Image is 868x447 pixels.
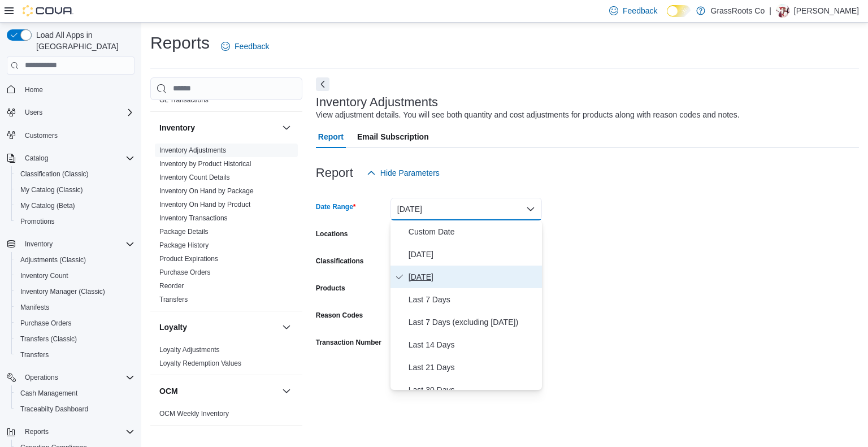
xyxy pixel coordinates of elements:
[159,322,187,333] h3: Loyalty
[25,108,42,117] span: Users
[159,122,277,133] button: Inventory
[11,331,139,347] button: Transfers (Classic)
[25,427,49,436] span: Reports
[159,346,220,354] a: Loyalty Adjustments
[20,405,88,414] span: Traceabilty Dashboard
[20,425,53,439] button: Reports
[159,96,209,104] a: GL Transactions
[2,105,139,120] button: Users
[316,229,348,238] label: Locations
[711,4,765,18] p: GrassRoots Co
[316,109,740,121] div: View adjustment details. You will see both quantity and cost adjustments for products along with ...
[16,285,134,298] span: Inventory Manager (Classic)
[159,160,251,168] a: Inventory by Product Historical
[159,159,251,168] span: Inventory by Product Historical
[159,228,209,236] a: Package Details
[16,285,110,298] a: Inventory Manager (Classic)
[2,127,139,144] button: Customers
[11,166,139,182] button: Classification (Classic)
[16,269,73,283] a: Inventory Count
[159,96,209,105] span: GL Transactions
[159,345,220,354] span: Loyalty Adjustments
[316,96,438,109] h3: Inventory Adjustments
[20,237,57,251] button: Inventory
[16,301,134,314] span: Manifests
[159,322,277,333] button: Loyalty
[20,237,134,251] span: Inventory
[280,384,293,398] button: OCM
[20,83,134,97] span: Home
[16,215,59,228] a: Promotions
[390,198,542,220] button: [DATE]
[357,125,429,148] span: Email Subscription
[2,370,139,385] button: Operations
[409,338,537,351] span: Last 14 Days
[409,248,537,261] span: [DATE]
[150,407,302,425] div: OCM
[159,281,184,290] span: Reorder
[16,215,134,228] span: Promotions
[159,241,209,249] a: Package History
[20,303,49,312] span: Manifests
[159,296,188,303] a: Transfers
[16,167,134,181] span: Classification (Classic)
[362,162,444,184] button: Hide Parameters
[16,387,82,400] a: Cash Management
[667,5,691,17] input: Dark Mode
[32,29,134,52] span: Load All Apps in [GEOGRAPHIC_DATA]
[23,5,73,16] img: Cova
[16,167,93,181] a: Classification (Classic)
[20,255,86,264] span: Adjustments (Classic)
[216,35,274,58] a: Feedback
[280,320,293,334] button: Loyalty
[20,425,134,439] span: Reports
[20,106,47,119] button: Users
[390,220,542,390] div: Select listbox
[16,301,54,314] a: Manifests
[316,311,363,320] label: Reason Codes
[235,41,269,52] span: Feedback
[776,4,789,18] div: Dave Jones
[159,186,254,196] span: Inventory On Hand by Package
[16,199,134,212] span: My Catalog (Beta)
[20,389,77,398] span: Cash Management
[2,236,139,252] button: Inventory
[794,4,859,18] p: [PERSON_NAME]
[150,32,210,54] h1: Reports
[20,217,55,226] span: Promotions
[159,146,226,155] span: Inventory Adjustments
[159,227,209,236] span: Package Details
[11,385,139,401] button: Cash Management
[159,254,218,263] span: Product Expirations
[316,284,345,293] label: Products
[159,359,241,367] a: Loyalty Redemption Values
[20,371,63,384] button: Operations
[623,5,657,16] span: Feedback
[316,338,381,347] label: Transaction Number
[159,410,229,418] a: OCM Weekly Inventory
[11,198,139,214] button: My Catalog (Beta)
[11,284,139,300] button: Inventory Manager (Classic)
[11,252,139,268] button: Adjustments (Classic)
[150,144,302,311] div: Inventory
[16,387,134,400] span: Cash Management
[280,121,293,134] button: Inventory
[159,214,228,223] span: Inventory Transactions
[16,332,134,346] span: Transfers (Classic)
[16,316,134,330] span: Purchase Orders
[16,316,76,330] a: Purchase Orders
[159,268,211,277] span: Purchase Orders
[159,201,250,209] a: Inventory On Hand by Product
[20,271,68,280] span: Inventory Count
[380,167,440,179] span: Hide Parameters
[316,77,329,91] button: Next
[20,319,72,328] span: Purchase Orders
[318,125,344,148] span: Report
[25,373,58,382] span: Operations
[16,253,90,267] a: Adjustments (Classic)
[159,214,228,222] a: Inventory Transactions
[159,385,178,397] h3: OCM
[159,295,188,304] span: Transfers
[11,182,139,198] button: My Catalog (Classic)
[11,315,139,331] button: Purchase Orders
